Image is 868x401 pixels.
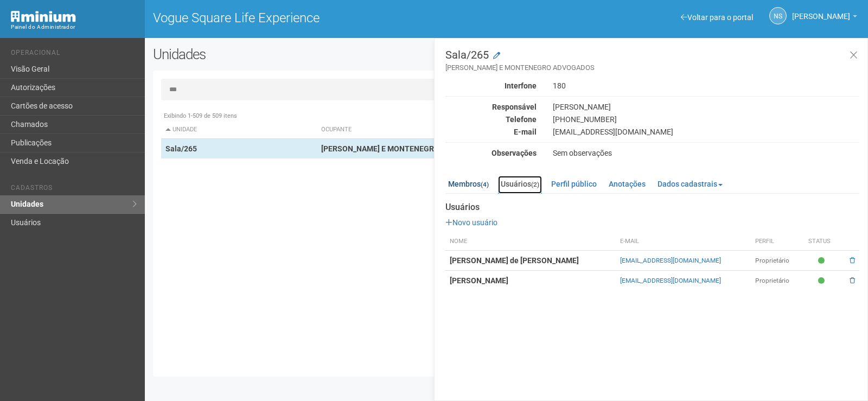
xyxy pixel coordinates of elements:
div: [PERSON_NAME] [545,102,867,112]
span: Ativo [818,256,827,265]
a: Usuários(2) [498,176,542,194]
a: [EMAIL_ADDRESS][DOMAIN_NAME] [620,257,721,264]
div: 180 [545,81,867,91]
small: (2) [531,181,539,188]
div: Interfone [437,81,545,91]
div: Painel do Administrador [11,22,137,32]
th: Perfil [751,233,804,251]
a: [PERSON_NAME] [792,14,857,22]
div: Exibindo 1-509 de 509 itens [161,111,852,121]
td: Proprietário [751,271,804,291]
h3: Sala/265 [445,49,859,73]
strong: [PERSON_NAME] de [PERSON_NAME] [450,256,579,265]
span: Ativo [818,276,827,285]
a: Anotações [606,176,648,192]
img: Minium [11,11,76,22]
li: Cadastros [11,184,137,195]
th: Unidade: activate to sort column descending [161,121,317,139]
li: Operacional [11,49,137,60]
div: [EMAIL_ADDRESS][DOMAIN_NAME] [545,127,867,137]
td: Proprietário [751,251,804,271]
a: [EMAIL_ADDRESS][DOMAIN_NAME] [620,277,721,284]
a: Novo usuário [445,218,497,227]
strong: Usuários [445,202,859,212]
a: Voltar para o portal [681,13,753,22]
small: [PERSON_NAME] E MONTENEGRO ADVOGADOS [445,63,859,73]
th: E-mail [616,233,751,251]
a: Dados cadastrais [655,176,725,192]
small: (4) [481,181,489,188]
strong: Sala/265 [165,144,197,153]
div: Sem observações [545,148,867,158]
a: Modificar a unidade [493,50,500,61]
a: Membros(4) [445,176,492,192]
span: Nicolle Silva [792,2,850,21]
div: E-mail [437,127,545,137]
h2: Unidades [153,46,438,62]
a: NS [769,7,787,24]
a: Perfil público [548,176,599,192]
th: Status [804,233,842,251]
div: Responsável [437,102,545,112]
th: Nome [445,233,616,251]
div: Telefone [437,114,545,124]
div: Observações [437,148,545,158]
strong: [PERSON_NAME] [450,276,508,285]
h1: Vogue Square Life Experience [153,11,499,25]
th: Ocupante: activate to sort column ascending [317,121,601,139]
strong: [PERSON_NAME] E MONTENEGRO ADVOGADOS [321,144,487,153]
div: [PHONE_NUMBER] [545,114,867,124]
